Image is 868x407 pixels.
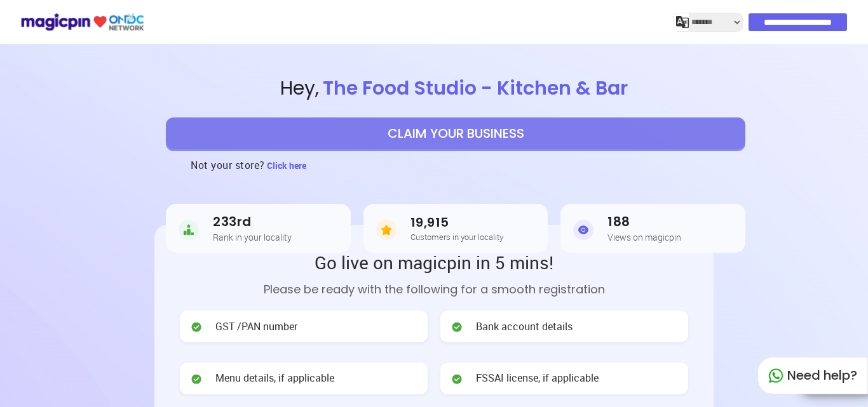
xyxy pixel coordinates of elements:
[166,117,745,149] button: CLAIM YOUR BUSINESS
[267,159,306,171] span: Click here
[215,319,297,334] span: GST /PAN number
[215,371,334,385] span: Menu details, if applicable
[376,217,397,243] img: Customers
[768,368,783,384] img: whatapp_green.7240e66a.svg
[190,321,203,333] img: check
[607,232,681,242] h5: Views on magicpin
[410,232,503,241] h5: Customers in your locality
[190,373,203,385] img: check
[180,250,688,274] h2: Go live on magicpin in 5 mins!
[451,373,463,385] img: check
[573,217,593,243] img: Views
[476,371,599,385] span: FSSAI license, if applicable
[410,215,503,230] h3: 19,915
[191,149,265,181] h3: Not your store?
[607,215,681,229] h3: 188
[213,215,292,229] h3: 233rd
[476,319,573,334] span: Bank account details
[213,232,292,242] h5: Rank in your locality
[20,11,144,33] img: ondc-logo-new-small.8a59708e.svg
[43,75,868,102] span: Hey ,
[179,217,199,243] img: Rank
[319,74,632,102] span: The Food Studio - Kitchen & Bar
[180,281,688,298] p: Please be ready with the following for a smooth registration
[451,321,463,333] img: check
[757,357,868,394] div: Need help?
[676,16,689,29] img: j2MGCQAAAABJRU5ErkJggg==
